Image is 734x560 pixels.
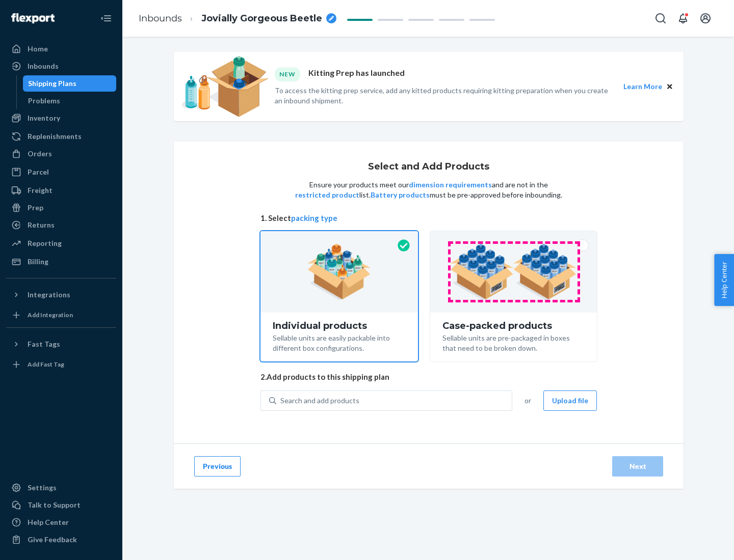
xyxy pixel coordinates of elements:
div: Orders [28,149,52,159]
p: Kitting Prep has launched [308,67,405,81]
div: Inventory [28,113,60,123]
div: Parcel [28,167,49,177]
button: Open notifications [673,8,693,29]
a: Problems [23,93,117,109]
div: Inbounds [28,61,59,71]
a: Add Fast Tag [6,356,116,373]
button: restricted product [295,190,359,200]
div: Returns [28,220,55,230]
button: Close [664,81,675,92]
a: Home [6,41,116,57]
a: Prep [6,200,116,216]
div: NEW [275,67,300,81]
div: Add Fast Tag [28,360,64,369]
button: Integrations [6,287,116,303]
span: 2. Add products to this shipping plan [260,372,597,382]
div: Prep [28,203,43,213]
button: Close Navigation [96,8,116,29]
button: Give Feedback [6,531,116,548]
a: Inbounds [139,13,182,24]
button: Help Center [714,254,734,306]
div: Individual products [273,321,406,331]
div: Billing [28,257,48,267]
a: Help Center [6,514,116,530]
div: Sellable units are pre-packaged in boxes that need to be broken down. [442,331,585,353]
a: Inventory [6,110,116,126]
a: Freight [6,182,116,199]
img: individual-pack.facf35554cb0f1810c75b2bd6df2d64e.png [307,244,371,300]
div: Freight [28,185,53,195]
button: Battery products [371,190,430,200]
button: Previous [194,456,241,477]
a: Orders [6,146,116,162]
img: Flexport logo [11,13,55,23]
h1: Select and Add Products [368,162,489,172]
div: Settings [28,483,57,493]
a: Billing [6,254,116,270]
div: Shipping Plans [28,78,76,89]
button: Next [612,456,663,477]
a: Shipping Plans [23,75,117,92]
div: Talk to Support [28,500,81,510]
div: Problems [28,96,60,106]
div: Case-packed products [442,321,585,331]
div: Home [28,44,48,54]
a: Parcel [6,164,116,180]
p: Ensure your products meet our and are not in the list. must be pre-approved before inbounding. [294,180,563,200]
div: Sellable units are easily packable into different box configurations. [273,331,406,353]
div: Integrations [28,290,70,300]
button: Fast Tags [6,336,116,352]
div: Fast Tags [28,339,60,349]
a: Add Integration [6,307,116,323]
span: 1. Select [260,213,597,223]
a: Talk to Support [6,497,116,513]
a: Returns [6,217,116,233]
div: Search and add products [280,396,359,406]
div: Reporting [28,238,62,248]
p: To access the kitting prep service, add any kitted products requiring kitting preparation when yo... [275,86,614,106]
button: Upload file [543,390,597,411]
ol: breadcrumbs [130,4,345,34]
button: Open account menu [695,8,716,29]
div: Replenishments [28,131,82,142]
button: Open Search Box [650,8,671,29]
div: Give Feedback [28,535,77,545]
div: Add Integration [28,311,73,319]
button: Learn More [623,81,662,92]
div: Help Center [28,517,69,527]
img: case-pack.59cecea509d18c883b923b81aeac6d0b.png [450,244,577,300]
span: Jovially Gorgeous Beetle [201,12,322,25]
span: or [525,396,531,406]
a: Reporting [6,235,116,251]
a: Replenishments [6,128,116,145]
button: dimension requirements [409,180,492,190]
a: Settings [6,480,116,496]
a: Inbounds [6,58,116,74]
button: packing type [291,213,337,223]
div: Next [621,461,654,471]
